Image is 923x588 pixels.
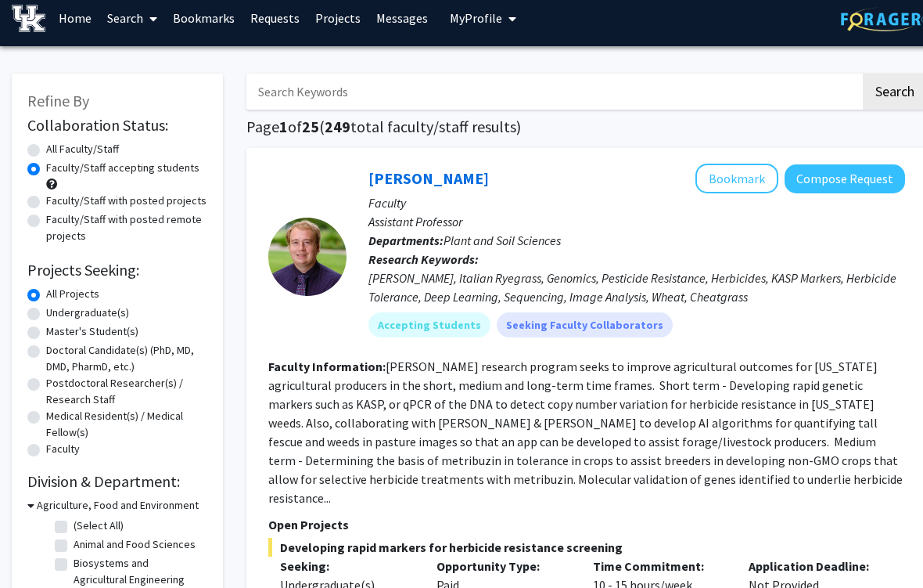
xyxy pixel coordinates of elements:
[268,539,905,557] span: Developing rapid markers for herbicide resistance screening
[37,498,199,514] h3: Agriculture, Food and Environment
[436,557,569,576] p: Opportunity Type:
[46,442,80,458] label: Faculty
[279,117,288,137] span: 1
[280,557,413,576] p: Seeking:
[368,194,905,213] p: Faculty
[12,5,45,33] img: University of Kentucky Logo
[785,165,905,194] button: Compose Request to Samuel Revolinski
[268,359,903,507] fg-read-more: [PERSON_NAME] research program seeks to improve agricultural outcomes for [US_STATE] agricultural...
[27,92,89,111] span: Refine By
[12,518,66,576] iframe: Chat
[268,516,905,535] p: Open Projects
[749,557,882,576] p: Application Deadline:
[695,164,778,194] button: Add Samuel Revolinski to Bookmarks
[302,117,319,137] span: 25
[325,117,350,137] span: 249
[246,74,860,110] input: Search Keywords
[444,233,561,249] span: Plant and Soil Sciences
[74,537,196,554] label: Animal and Food Sciences
[450,11,502,27] span: My Profile
[268,359,386,375] b: Faculty Information:
[46,376,207,409] label: Postdoctoral Researcher(s) / Research Staff
[368,169,489,189] a: [PERSON_NAME]
[46,161,199,177] label: Faculty/Staff accepting students
[74,518,124,535] label: (Select All)
[46,212,207,245] label: Faculty/Staff with posted remote projects
[27,117,207,135] h2: Collaboration Status:
[27,473,207,492] h2: Division & Department:
[368,313,490,338] mat-chip: Accepting Students
[46,343,207,376] label: Doctoral Candidate(s) (PhD, MD, DMD, PharmD, etc.)
[46,287,99,303] label: All Projects
[368,252,479,268] b: Research Keywords:
[46,409,207,442] label: Medical Resident(s) / Medical Fellow(s)
[46,324,138,341] label: Master's Student(s)
[497,313,673,338] mat-chip: Seeking Faculty Collaborators
[593,557,726,576] p: Time Commitment:
[46,142,119,158] label: All Faculty/Staff
[46,305,129,322] label: Undergraduate(s)
[368,269,905,307] div: [PERSON_NAME], Italian Ryegrass, Genomics, Pesticide Resistance, Herbicides, KASP Markers, Herbic...
[27,262,207,280] h2: Projects Seeking:
[368,213,905,232] p: Assistant Professor
[46,193,207,210] label: Faculty/Staff with posted projects
[368,233,444,249] b: Departments:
